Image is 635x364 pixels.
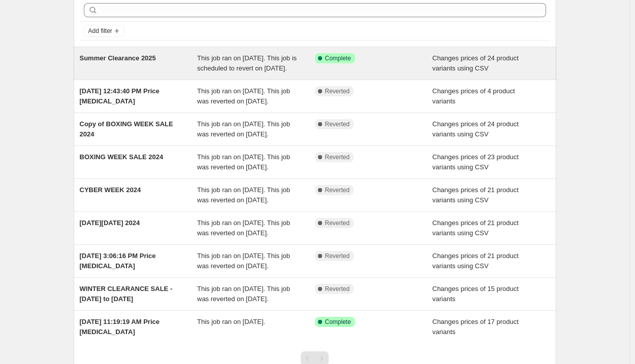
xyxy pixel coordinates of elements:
[84,25,124,37] button: Add filter
[325,252,350,260] span: Reverted
[80,87,160,105] span: [DATE] 12:43:40 PM Price [MEDICAL_DATA]
[197,285,290,303] span: This job ran on [DATE]. This job was reverted on [DATE].
[80,318,160,336] span: [DATE] 11:19:19 AM Price [MEDICAL_DATA]
[197,318,265,325] span: This job ran on [DATE].
[80,285,173,303] span: WINTER CLEARANCE SALE - [DATE] to [DATE]
[432,87,515,105] span: Changes prices of 4 product variants
[432,153,519,171] span: Changes prices of 23 product variants using CSV
[325,120,350,128] span: Reverted
[197,186,290,204] span: This job ran on [DATE]. This job was reverted on [DATE].
[80,252,156,270] span: [DATE] 3:06:16 PM Price [MEDICAL_DATA]
[325,153,350,161] span: Reverted
[80,186,141,194] span: CYBER WEEK 2024
[325,54,351,62] span: Complete
[432,252,519,270] span: Changes prices of 21 product variants using CSV
[432,318,519,336] span: Changes prices of 17 product variants
[197,219,290,237] span: This job ran on [DATE]. This job was reverted on [DATE].
[197,120,290,138] span: This job ran on [DATE]. This job was reverted on [DATE].
[197,54,297,72] span: This job ran on [DATE]. This job is scheduled to revert on [DATE].
[432,120,519,138] span: Changes prices of 24 product variants using CSV
[325,186,350,194] span: Reverted
[197,252,290,270] span: This job ran on [DATE]. This job was reverted on [DATE].
[432,186,519,204] span: Changes prices of 21 product variants using CSV
[197,153,290,171] span: This job ran on [DATE]. This job was reverted on [DATE].
[432,54,519,72] span: Changes prices of 24 product variants using CSV
[325,219,350,227] span: Reverted
[80,219,140,227] span: [DATE][DATE] 2024
[325,87,350,95] span: Reverted
[432,285,519,303] span: Changes prices of 15 product variants
[80,120,173,138] span: Copy of BOXING WEEK SALE 2024
[80,54,156,62] span: Summer Clearance 2025
[325,285,350,293] span: Reverted
[197,87,290,105] span: This job ran on [DATE]. This job was reverted on [DATE].
[80,153,164,161] span: BOXING WEEK SALE 2024
[88,27,112,35] span: Add filter
[432,219,519,237] span: Changes prices of 21 product variants using CSV
[325,318,351,326] span: Complete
